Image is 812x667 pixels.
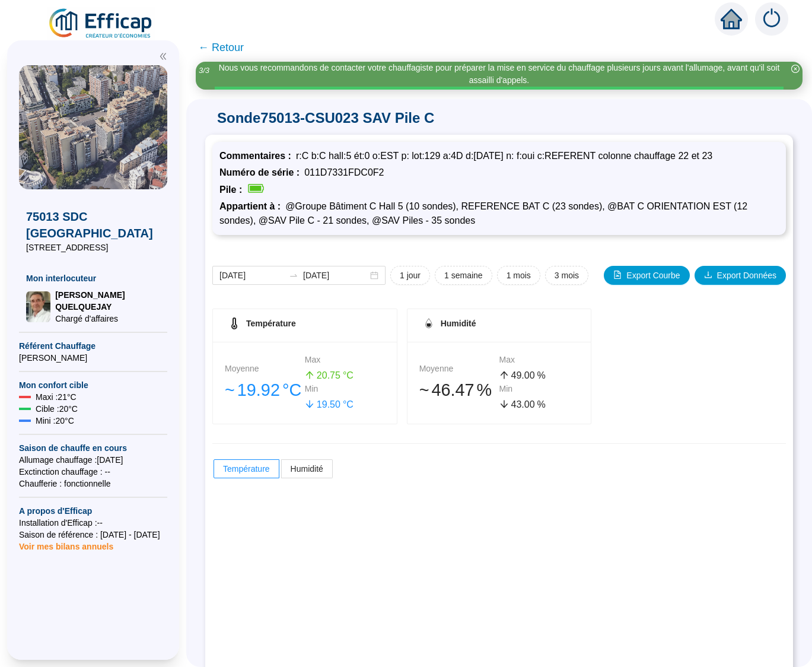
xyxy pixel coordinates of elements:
button: 1 jour [390,266,430,285]
span: Cible : 20 °C [36,403,78,415]
span: r:C b:C hall:5 ét:0 o:EST p: lot:129 a:4D d:[DATE] n: f:oui c:REFERENT colonne chauffage 22 et 23 [296,151,712,161]
div: Min [499,383,579,395]
span: Saison de référence : [DATE] - [DATE] [19,529,167,541]
span: Exctinction chauffage : -- [19,466,167,478]
span: Numéro de série : [219,167,304,177]
span: .75 [327,370,340,380]
span: Installation d'Efficap : -- [19,517,167,529]
span: Voir mes bilans annuels [19,535,113,551]
span: 3 mois [555,269,579,282]
span: 1 mois [507,269,531,282]
span: Humidité [291,464,323,474]
span: [PERSON_NAME] [19,352,167,364]
span: Sonde 75013-CSU023 SAV Pile C [205,109,793,128]
span: 󠁾~ [225,377,235,403]
span: to [289,271,298,280]
button: Export Données [695,266,786,285]
div: Nous vous recommandons de contacter votre chauffagiste pour préparer la mise en service du chauff... [215,62,784,87]
span: Chargé d'affaires [55,313,160,325]
span: 1 jour [400,269,421,282]
span: Référent Chauffage [19,340,167,352]
div: Max [305,354,385,366]
span: 20 [317,370,327,380]
span: arrow-down [499,399,509,409]
i: 3 / 3 [199,66,209,75]
span: .50 [327,399,340,409]
span: @Groupe Bâtiment C Hall 5 (10 sondes), REFERENCE BAT C (23 sondes), @BAT C ORIENTATION EST (12 so... [219,201,747,225]
span: [PERSON_NAME] QUELQUEJAY [55,289,160,313]
span: 43 [511,399,522,409]
span: Pile : [219,185,247,195]
span: Mon interlocuteur [26,272,160,284]
span: ← Retour [198,39,244,56]
div: Min [305,383,385,395]
span: swap-right [289,271,298,280]
span: arrow-up [305,370,314,380]
span: Maxi : 21 °C [36,391,77,403]
span: Saison de chauffe en cours [19,442,167,454]
span: °C [343,398,354,412]
span: [STREET_ADDRESS] [26,242,160,253]
span: % [537,398,546,412]
span: Export Données [717,269,776,282]
input: Date de fin [303,269,368,282]
span: Mon confort cible [19,379,167,391]
img: alerts [755,2,788,36]
span: .00 [521,399,534,409]
span: °C [282,377,301,403]
span: % [477,377,492,403]
button: 1 mois [497,266,540,285]
span: .00 [521,370,534,380]
span: Mini : 20 °C [36,415,74,427]
img: efficap energie logo [47,7,155,40]
span: arrow-down [305,399,314,409]
span: file-image [613,271,622,279]
img: Chargé d'affaires [26,291,50,322]
span: A propos d'Efficap [19,505,167,517]
span: .47 [451,380,475,399]
span: 1 semaine [444,269,483,282]
span: Export Courbe [626,269,680,282]
span: °C [343,369,354,383]
button: 1 semaine [435,266,492,285]
div: Moyenne [419,363,499,375]
button: 3 mois [545,266,588,285]
div: Max [499,354,579,366]
button: Export Courbe [604,266,689,285]
input: Date de début [219,269,284,282]
span: close-circle [791,65,800,73]
span: Allumage chauffage : [DATE] [19,454,167,466]
span: Température [223,464,270,474]
span: download [704,271,712,279]
span: Température [246,319,296,328]
span: Commentaires : [219,151,296,161]
span: 49 [511,370,522,380]
div: Moyenne [225,363,305,375]
span: 19 [317,399,327,409]
span: arrow-up [499,370,509,380]
span: Humidité [441,319,476,328]
span: 󠁾~ [419,377,429,403]
span: Chaufferie : fonctionnelle [19,478,167,490]
span: double-left [159,52,167,61]
span: 19 [237,380,256,399]
span: 011D7331FDC0F2 [304,167,384,177]
span: home [721,8,742,30]
span: Appartient à : [219,201,285,211]
span: 75013 SDC [GEOGRAPHIC_DATA] [26,208,160,242]
span: .92 [256,380,280,399]
span: % [537,369,546,383]
span: 46 [431,380,450,399]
